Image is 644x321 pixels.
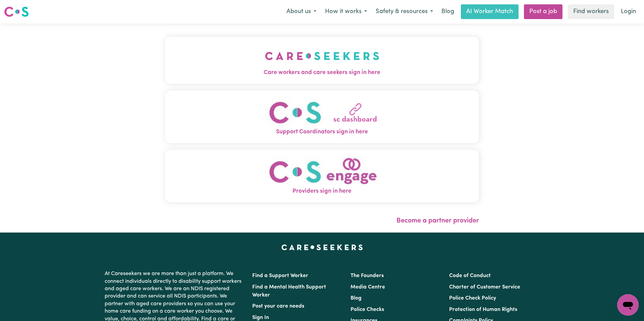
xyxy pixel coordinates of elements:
button: Safety & resources [371,5,437,19]
a: Find workers [568,4,614,19]
img: Careseekers logo [4,6,29,18]
a: Find a Support Worker [252,273,308,278]
iframe: Button to launch messaging window [617,294,639,316]
a: Login [617,4,640,19]
a: Post your care needs [252,304,304,309]
a: Police Check Policy [449,296,496,301]
a: Blog [351,296,362,301]
a: The Founders [351,273,384,278]
a: Charter of Customer Service [449,284,520,290]
a: Media Centre [351,284,385,290]
a: Code of Conduct [449,273,491,278]
a: Post a job [524,4,562,19]
span: Support Coordinators sign in here [165,128,479,136]
button: Providers sign in here [165,150,479,202]
a: Blog [437,4,458,19]
a: Police Checks [351,307,384,312]
a: Careseekers logo [4,4,29,19]
a: Find a Mental Health Support Worker [252,284,326,298]
span: Care workers and care seekers sign in here [165,68,479,77]
a: Careseekers home page [281,245,363,250]
a: Sign In [252,315,269,320]
button: How it works [321,5,371,19]
span: Providers sign in here [165,187,479,196]
button: Support Coordinators sign in here [165,90,479,143]
a: Protection of Human Rights [449,307,517,312]
a: AI Worker Match [461,4,519,19]
button: Care workers and care seekers sign in here [165,37,479,84]
a: Become a partner provider [396,217,479,224]
button: About us [282,5,321,19]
